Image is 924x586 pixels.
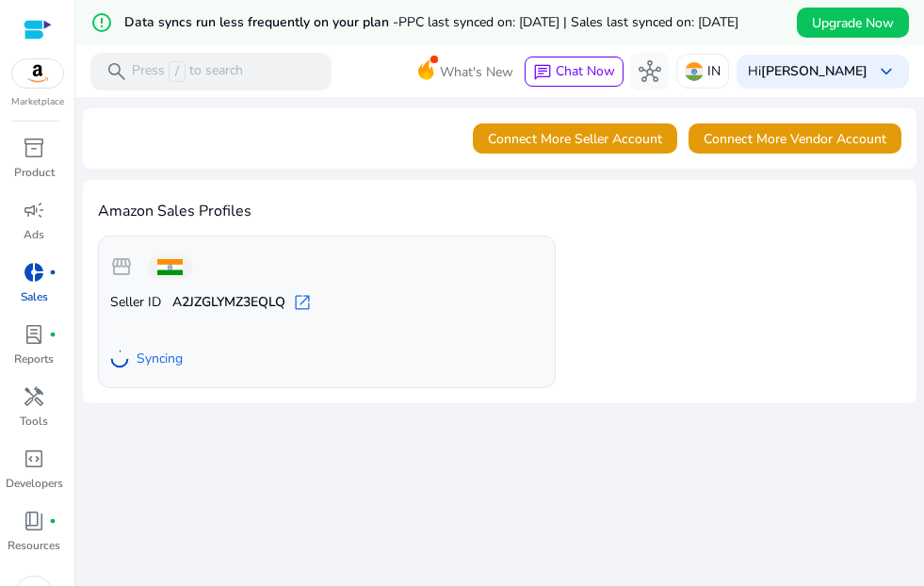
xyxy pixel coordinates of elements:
b: [PERSON_NAME] [761,62,867,80]
mat-icon: error_outline [90,11,113,34]
span: keyboard_arrow_down [875,60,898,83]
span: Upgrade Now [812,13,894,33]
p: Marketplace [11,95,64,109]
p: Product [14,164,55,181]
span: fiber_manual_record [49,517,57,525]
h4: Amazon Sales Profiles [98,203,901,220]
img: amazon.svg [12,59,63,88]
p: IN [707,55,721,88]
button: Connect More Seller Account [473,123,677,154]
span: handyman [23,385,45,408]
button: chatChat Now [525,57,624,87]
p: Sales [21,288,48,305]
span: What's New [440,56,513,89]
p: Reports [14,350,54,367]
span: Syncing [137,350,183,368]
span: search [105,60,128,83]
span: campaign [23,199,45,221]
span: book_4 [23,510,45,532]
span: chat [533,63,552,82]
span: Chat Now [556,62,615,80]
p: Resources [8,537,60,554]
span: Seller ID [110,293,161,312]
p: Tools [20,413,48,430]
span: PPC last synced on: [DATE] | Sales last synced on: [DATE] [398,13,738,31]
span: hub [639,60,661,83]
p: Hi [748,65,867,78]
span: inventory_2 [23,137,45,159]
span: open_in_new [293,293,312,312]
img: in.svg [685,62,704,81]
h5: Data syncs run less frequently on your plan - [124,15,738,31]
span: lab_profile [23,323,45,346]
span: code_blocks [23,448,45,470]
span: / [169,61,186,82]
span: fiber_manual_record [49,331,57,338]
span: donut_small [23,261,45,284]
b: A2JZGLYMZ3EQLQ [172,293,285,312]
span: storefront [110,255,133,278]
span: fiber_manual_record [49,269,57,276]
p: Press to search [132,61,243,82]
span: Connect More Vendor Account [704,129,886,149]
p: Ads [24,226,44,243]
p: Developers [6,475,63,492]
button: Connect More Vendor Account [689,123,901,154]
button: hub [631,53,669,90]
button: Upgrade Now [797,8,909,38]
span: Connect More Seller Account [488,129,662,149]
